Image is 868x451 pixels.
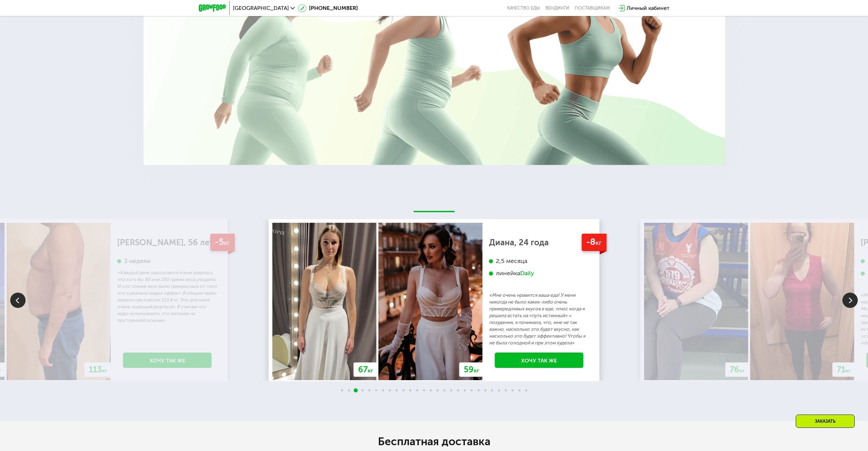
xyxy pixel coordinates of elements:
[474,367,479,374] span: кг
[833,362,855,377] div: 71
[102,367,107,374] span: кг
[725,362,749,377] div: 76
[842,293,858,308] img: Slide right
[459,362,484,377] div: 59
[507,5,540,11] a: Качество еды
[582,234,606,251] div: -8
[117,269,218,324] p: «Каждый день просыпался и мне казалось что хотя бы 50 или 100 грамм веса уходило. И состояние мое...
[298,4,358,12] a: [PHONE_NUMBER]
[233,5,289,11] span: [GEOGRAPHIC_DATA]
[627,4,670,12] div: Личный кабинет
[210,234,235,251] div: -5
[85,362,112,377] div: 113
[545,5,569,11] a: Вендинги
[489,269,589,277] div: линейка
[489,257,589,265] div: 2,5 месяца
[368,367,373,374] span: кг
[595,239,602,247] span: кг
[739,367,745,374] span: кг
[117,257,218,265] div: 3 недели
[575,5,610,11] div: поставщикам
[796,415,855,428] div: Заказать
[845,367,851,374] span: кг
[123,353,212,368] a: Хочу так же
[354,362,378,377] div: 67
[520,269,534,277] div: Daily
[224,239,230,247] span: кг
[489,239,589,246] div: Диана, 24 года
[243,435,625,448] h2: Бесплатная доставка
[489,292,589,346] p: «Мне очень нравится ваша еда! У меня никогда не было каких-либо очень привередливых вкусов в еде,...
[495,353,584,368] a: Хочу так же
[117,239,218,246] div: [PERSON_NAME], 56 лет
[10,293,26,308] img: Slide left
